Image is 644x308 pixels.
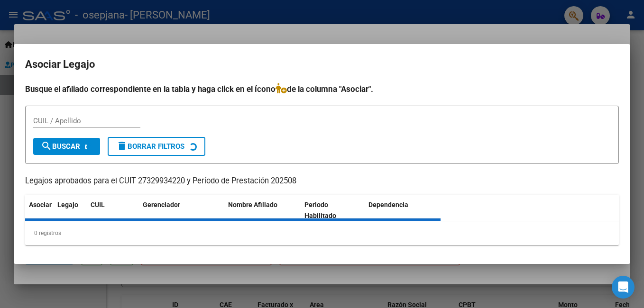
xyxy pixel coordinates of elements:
[54,195,87,226] datatable-header-cell: Legajo
[143,201,180,208] span: Gerenciador
[29,201,52,208] span: Asociar
[25,55,619,73] h2: Asociar Legajo
[139,195,224,226] datatable-header-cell: Gerenciador
[228,201,277,208] span: Nombre Afiliado
[41,140,52,152] mat-icon: search
[612,276,635,299] div: Open Intercom Messenger
[368,201,408,208] span: Dependencia
[57,201,78,208] span: Legajo
[224,195,301,226] datatable-header-cell: Nombre Afiliado
[108,137,205,156] button: Borrar Filtros
[25,83,619,95] h4: Busque el afiliado correspondiente en la tabla y haga click en el ícono de la columna "Asociar".
[365,195,441,226] datatable-header-cell: Dependencia
[87,195,139,226] datatable-header-cell: CUIL
[301,195,365,226] datatable-header-cell: Periodo Habilitado
[304,201,336,219] span: Periodo Habilitado
[116,140,128,152] mat-icon: delete
[91,201,105,208] span: CUIL
[25,221,619,245] div: 0 registros
[25,195,54,226] datatable-header-cell: Asociar
[33,138,100,155] button: Buscar
[41,142,80,151] span: Buscar
[25,175,619,187] p: Legajos aprobados para el CUIT 27329934220 y Período de Prestación 202508
[116,142,184,151] span: Borrar Filtros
